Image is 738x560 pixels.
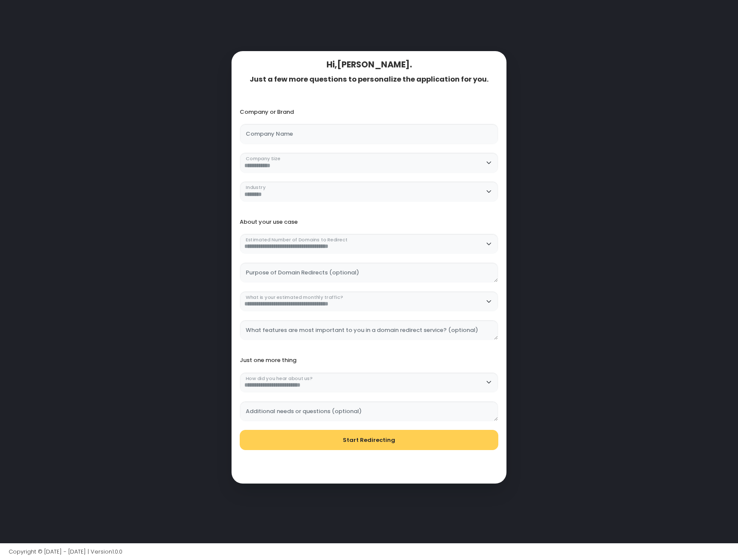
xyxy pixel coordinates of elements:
[240,109,498,116] div: Company or Brand
[240,60,498,70] div: Hi, [PERSON_NAME] .
[240,75,498,84] div: Just a few more questions to personalize the application for you.
[240,357,498,364] div: Just one more thing
[9,548,122,556] span: Copyright © [DATE] - [DATE] | Version 1.0.0
[240,430,498,450] button: Start Redirecting
[240,219,498,225] div: About your use case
